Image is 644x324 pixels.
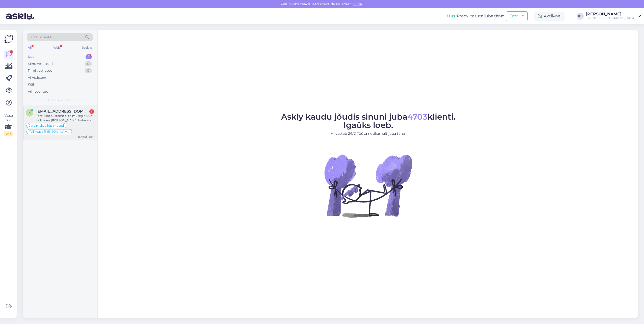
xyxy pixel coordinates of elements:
[534,12,565,21] div: Aktiivne
[28,82,35,87] div: Kõik
[80,44,93,51] div: Socials
[28,89,48,94] div: Arhiveeritud
[4,113,13,136] div: Vaata siia
[85,61,92,66] div: 0
[31,35,51,40] span: Otsi kliente
[28,75,46,80] div: AI Assistent
[52,44,61,51] div: Web
[48,98,72,102] span: Uued vestlused
[586,12,641,20] a: [PERSON_NAME]Sportland [GEOGRAPHIC_DATA]
[85,68,92,73] div: 0
[323,140,414,231] img: No Chat active
[28,61,53,66] div: Minu vestlused
[577,13,584,20] div: KS
[29,111,31,115] span: k
[28,54,34,59] div: Uus
[29,130,69,133] span: Tellimuse [PERSON_NAME] info
[78,135,94,139] div: [DATE] 13:24
[586,12,635,16] div: [PERSON_NAME]
[4,131,13,136] div: 2 / 3
[89,109,94,114] div: 1
[4,34,14,44] img: Askly Logo
[86,54,92,59] div: 1
[281,131,455,136] p: AI vastab 24/7. Tööta nutikamalt juba täna.
[447,13,504,19] div: Proovi tasuta juba täna:
[447,14,457,18] b: Uus!
[281,112,455,130] span: Askly kaudu jõudis sinuni juba klienti. Igaüks loeb.
[27,44,33,51] div: All
[36,109,89,114] span: kerdokuusk@outlook.com
[28,68,52,73] div: Tiimi vestlused
[586,16,635,20] div: Sportland [GEOGRAPHIC_DATA]
[29,124,64,127] span: Järelmaksu küsimused
[407,112,427,122] span: 4703
[36,114,94,123] div: Tere Esto süsteem ei toimi, tegin uue tellimuse [PERSON_NAME] kohe ära. Teised võib tühistada. Ne...
[352,2,363,6] span: Luba
[506,11,528,21] button: Emailid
